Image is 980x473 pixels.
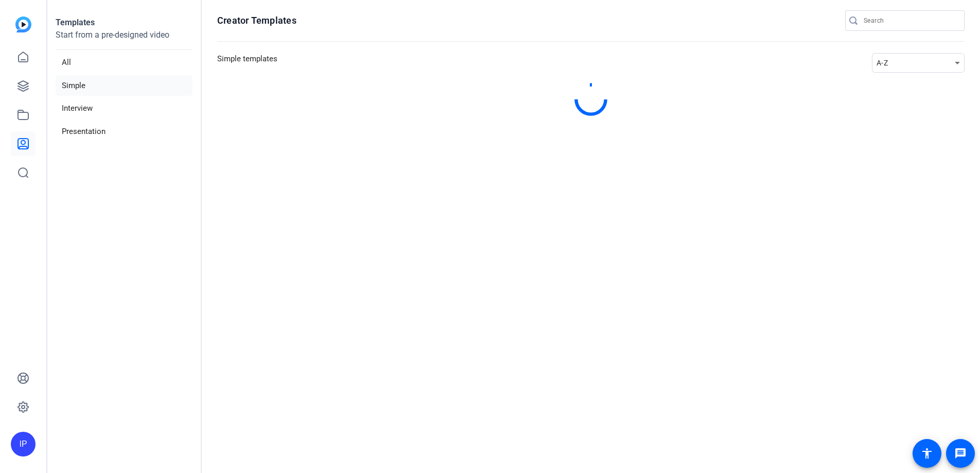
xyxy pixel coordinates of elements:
[56,29,192,50] p: Start from a pre-designed video
[56,98,192,119] li: Interview
[877,59,888,67] span: A-Z
[56,52,192,73] li: All
[15,16,31,32] img: blue-gradient.svg
[11,432,36,457] div: IP
[864,14,956,27] input: Search
[921,447,933,460] mat-icon: accessibility
[56,18,95,27] strong: Templates
[217,14,296,27] h1: Creator Templates
[56,75,192,96] li: Simple
[954,447,967,460] mat-icon: message
[217,53,277,73] h3: Simple templates
[56,121,192,142] li: Presentation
